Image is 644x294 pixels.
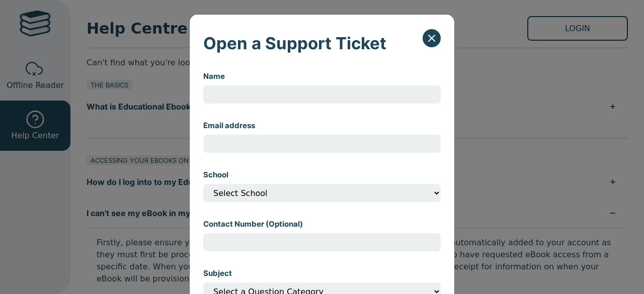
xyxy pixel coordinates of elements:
label: Contact Number (Optional) [203,219,303,229]
label: Name [203,71,225,81]
label: School [203,170,228,180]
label: Subject [203,268,232,278]
h5: Open a Support Ticket [203,28,386,58]
button: Close [423,29,441,47]
label: Email address [203,121,255,131]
